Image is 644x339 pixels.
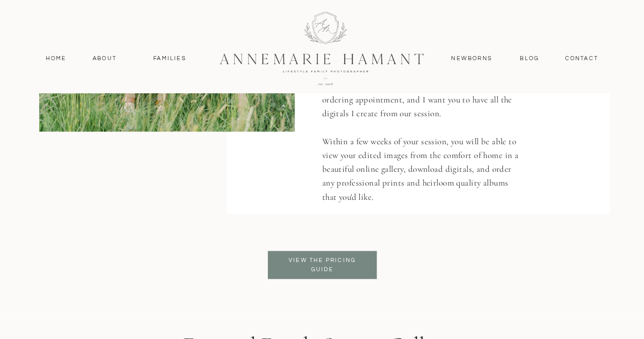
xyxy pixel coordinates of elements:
[90,54,120,63] a: About
[281,256,364,274] a: View the pricing guide
[559,54,604,63] a: contact
[447,54,496,63] a: Newborns
[322,79,523,206] p: Life is too busy to deal with meeting for an in-person ordering appointment, and I want you to ha...
[147,54,193,63] a: Families
[41,54,71,63] a: Home
[518,54,542,63] a: Blog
